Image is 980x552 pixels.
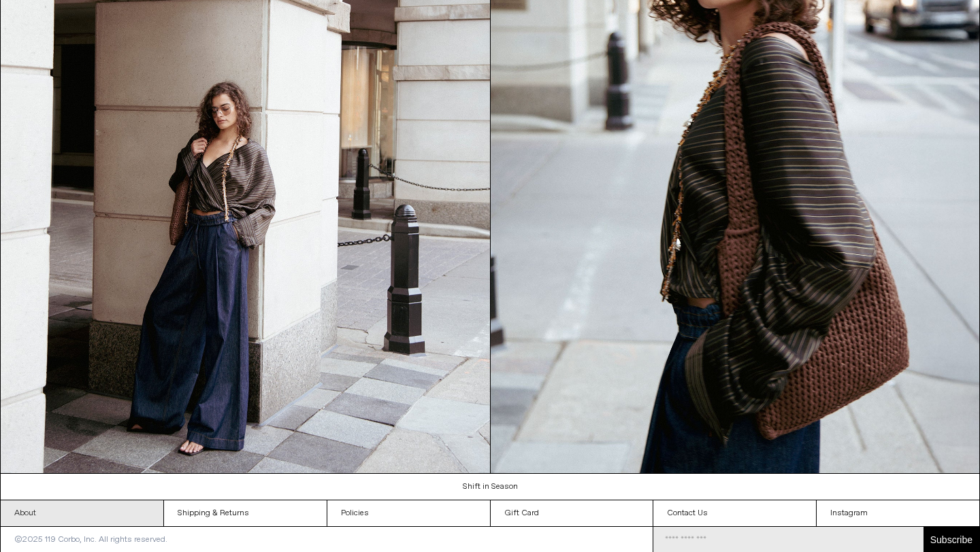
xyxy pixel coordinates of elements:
a: Instagram [817,500,979,526]
a: Policies [327,500,490,526]
a: Shift in Season [1,474,980,500]
a: Contact Us [653,500,816,526]
a: Shipping & Returns [164,500,327,526]
a: About [1,500,163,526]
a: Gift Card [491,500,653,526]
